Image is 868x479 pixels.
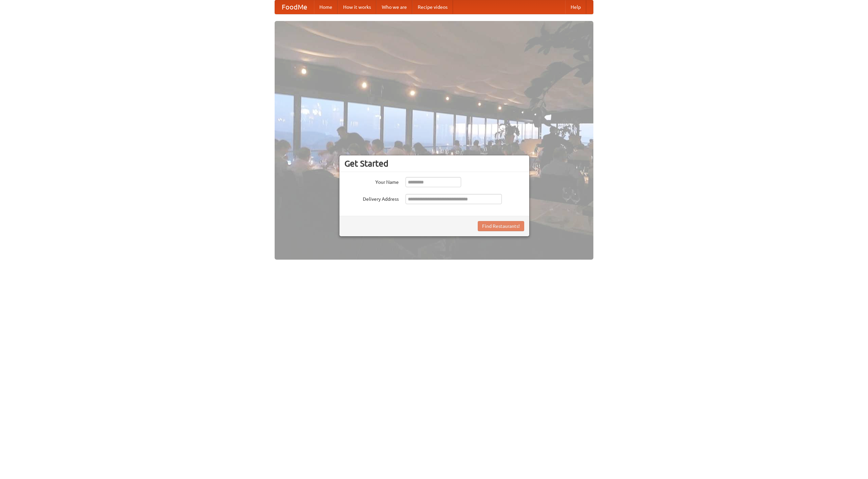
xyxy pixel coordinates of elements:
a: Home [314,0,338,14]
label: Your Name [344,177,399,186]
a: FoodMe [275,0,314,14]
a: How it works [338,0,376,14]
label: Delivery Address [344,194,399,202]
a: Recipe videos [412,0,453,14]
a: Help [565,0,586,14]
h3: Get Started [344,158,524,169]
a: Who we are [376,0,412,14]
button: Find Restaurants! [478,221,524,231]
